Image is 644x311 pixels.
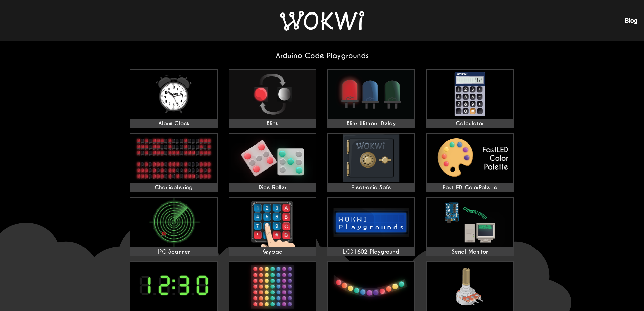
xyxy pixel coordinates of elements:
[130,69,218,128] a: Alarm Clock
[328,249,414,255] div: LCD1602 Playground
[130,120,217,127] div: Alarm Clock
[229,134,316,183] img: Dice Roller
[426,133,514,192] a: FastLED ColorPalette
[229,184,316,191] div: Dice Roller
[427,184,513,191] div: FastLED ColorPalette
[130,134,217,183] img: Charlieplexing
[328,134,414,183] img: Electronic Safe
[328,184,414,191] div: Electronic Safe
[130,197,218,256] a: I²C Scanner
[229,197,316,256] a: Keypad
[280,11,364,31] img: Wokwi
[130,249,217,255] div: I²C Scanner
[328,70,414,119] img: Blink Without Delay
[229,198,316,247] img: Keypad
[427,134,513,183] img: FastLED ColorPalette
[625,17,637,24] a: Blog
[130,184,217,191] div: Charlieplexing
[427,120,513,127] div: Calculator
[327,197,415,256] a: LCD1602 Playground
[229,70,316,119] img: Blink
[426,197,514,256] a: Serial Monitor
[229,133,316,192] a: Dice Roller
[229,120,316,127] div: Blink
[327,133,415,192] a: Electronic Safe
[327,69,415,128] a: Blink Without Delay
[426,69,514,128] a: Calculator
[328,198,414,247] img: LCD1602 Playground
[130,133,218,192] a: Charlieplexing
[427,198,513,247] img: Serial Monitor
[229,69,316,128] a: Blink
[130,70,217,119] img: Alarm Clock
[328,120,414,127] div: Blink Without Delay
[427,249,513,255] div: Serial Monitor
[427,70,513,119] img: Calculator
[124,51,520,60] h2: Arduino Code Playgrounds
[130,198,217,247] img: I²C Scanner
[229,249,316,255] div: Keypad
